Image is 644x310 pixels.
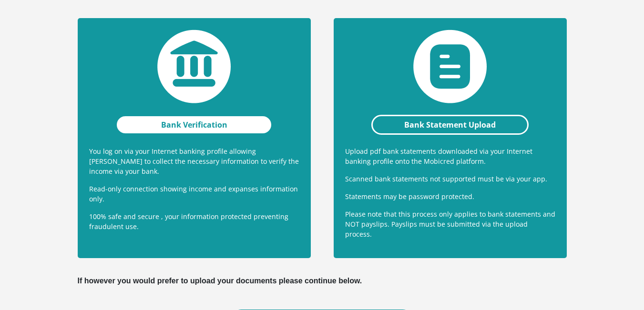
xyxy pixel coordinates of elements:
[345,209,555,239] p: Please note that this process only applies to bank statements and NOT payslips. Payslips must be ...
[345,146,555,166] p: Upload pdf bank statements downloaded via your Internet banking profile onto the Mobicred platform.
[413,30,487,103] img: statement-upload.png
[371,115,529,135] a: Bank Statement Upload
[78,277,362,285] b: If however you would prefer to upload your documents please continue below.
[89,211,299,231] p: 100% safe and secure , your information protected preventing fraudulent use.
[345,174,555,184] p: Scanned bank statements not supported must be via your app.
[157,30,231,103] img: bank-verification.png
[345,191,555,201] p: Statements may be password protected.
[89,184,299,204] p: Read-only connection showing income and expanses information only.
[89,146,299,176] p: You log on via your Internet banking profile allowing [PERSON_NAME] to collect the necessary info...
[115,115,273,135] a: Bank Verification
